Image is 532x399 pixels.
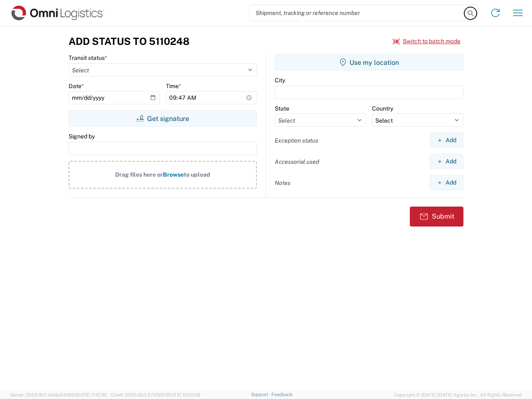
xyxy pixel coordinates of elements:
[393,34,461,48] button: Switch to batch mode
[69,54,107,62] label: Transit status
[275,76,285,84] label: City
[111,392,200,397] span: Client: 2025.18.0-27d3021
[69,133,95,140] label: Signed by
[430,133,463,148] button: Add
[275,54,463,71] button: Use my location
[251,392,272,397] a: Support
[275,105,289,112] label: State
[10,392,107,397] span: Server: 2025.18.0-d1e9a510831
[249,5,465,21] input: Shipment, tracking or reference number
[275,137,318,144] label: Exception status
[275,179,291,187] label: Notes
[275,158,319,165] label: Accessorial used
[69,82,84,90] label: Date
[76,392,107,397] span: [DATE] 11:12:30
[184,171,210,178] span: to upload
[69,110,257,127] button: Get signature
[430,175,463,190] button: Add
[271,392,293,397] a: Feedback
[115,171,163,178] span: Drag files here or
[394,391,522,399] span: Copyright © [DATE]-[DATE] Agistix Inc., All Rights Reserved
[69,35,190,47] h3: Add Status to 5110248
[430,154,463,169] button: Add
[167,392,200,397] span: [DATE] 10:20:09
[410,207,463,227] button: Submit
[372,105,393,112] label: Country
[163,171,184,178] span: Browse
[166,82,181,90] label: Time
